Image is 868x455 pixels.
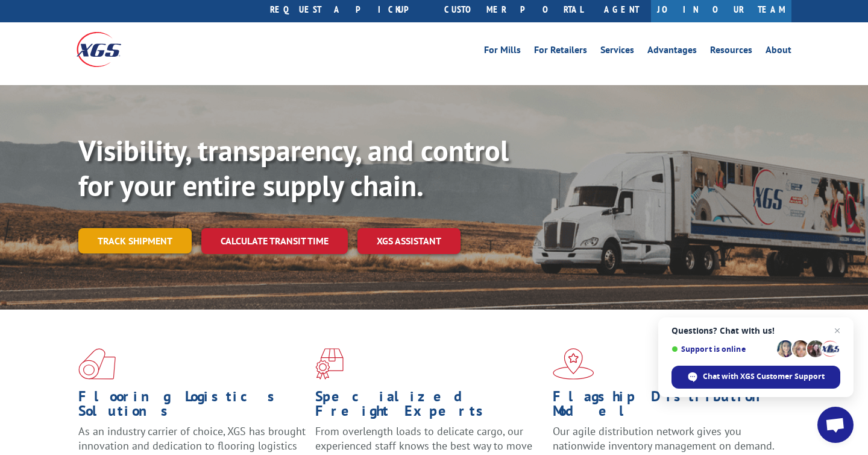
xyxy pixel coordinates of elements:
span: Our agile distribution network gives you nationwide inventory management on demand. [553,424,775,453]
div: Chat with XGS Customer Support [671,366,840,389]
a: Advantages [647,45,697,59]
a: For Retailers [534,45,587,59]
img: xgs-icon-total-supply-chain-intelligence-red [78,348,116,380]
a: XGS ASSISTANT [357,228,461,254]
h1: Flooring Logistics Solutions [78,389,306,424]
span: Questions? Chat with us! [671,326,840,336]
h1: Flagship Distribution Model [553,389,781,424]
b: Visibility, transparency, and control for your entire supply chain. [78,132,509,204]
span: Chat with XGS Customer Support [703,371,825,382]
div: Open chat [817,407,854,443]
img: xgs-icon-focused-on-flooring-red [315,348,344,380]
img: xgs-icon-flagship-distribution-model-red [553,348,594,380]
a: Calculate transit time [201,228,348,254]
span: Support is online [671,345,773,354]
a: For Mills [484,45,521,59]
span: Close chat [830,323,844,338]
h1: Specialized Freight Experts [315,389,543,424]
a: Services [600,45,634,59]
a: About [766,45,791,59]
a: Track shipment [78,228,192,253]
a: Resources [710,45,752,59]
